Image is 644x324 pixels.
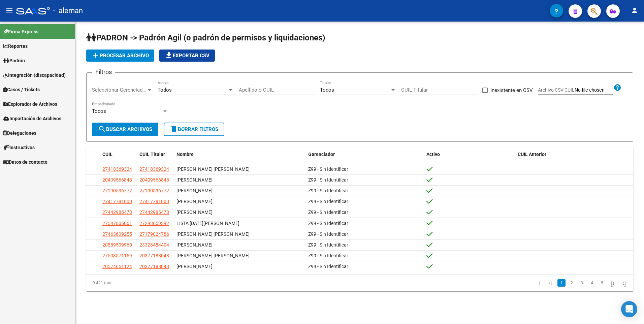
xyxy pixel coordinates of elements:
span: Buscar Archivos [98,126,152,132]
a: go to last page [619,279,629,287]
h3: Filtros [92,67,115,77]
span: [PERSON_NAME] [PERSON_NAME] [176,166,250,172]
span: 27417781000 [102,199,132,204]
span: Z99 - Sin Identificar [308,209,348,215]
span: Z99 - Sin Identificar [308,177,348,183]
span: Todos [158,87,172,93]
input: Archivo CSV CUIL [575,87,613,93]
mat-icon: add [92,51,100,59]
a: 3 [578,279,586,287]
mat-icon: file_download [165,51,173,59]
span: Explorador de Archivos [3,100,57,108]
mat-icon: search [98,125,106,133]
span: 27442985478 [139,209,169,215]
mat-icon: person [631,6,639,14]
span: 27463609255 [102,231,132,237]
span: Z99 - Sin Identificar [308,221,348,226]
span: 27190536772 [139,188,169,193]
span: [PERSON_NAME] [176,188,213,193]
li: page 5 [597,277,607,289]
mat-icon: delete [170,125,178,133]
datatable-header-cell: Activo [424,147,515,162]
span: 27179024786 [139,231,169,237]
span: Borrar Filtros [170,126,218,132]
span: - aleman [53,3,83,18]
a: 2 [568,279,576,287]
span: Todos [92,108,106,114]
span: 27418369324 [139,166,169,172]
span: 27547005061 [102,221,132,226]
span: [PERSON_NAME] [PERSON_NAME] [176,253,250,258]
a: 1 [557,279,566,287]
li: page 2 [567,277,577,289]
span: Gerenciador [308,152,335,157]
span: Activo [426,152,440,157]
span: Procesar archivo [92,53,149,59]
span: Integración (discapacidad) [3,71,66,79]
span: 27293659392 [139,221,169,226]
span: Padrón [3,57,25,64]
li: page 3 [577,277,587,289]
a: 4 [588,279,596,287]
button: Exportar CSV [159,50,215,62]
a: go to previous page [546,279,555,287]
span: 27418369324 [102,166,132,172]
span: Nombre [176,152,194,157]
div: 9.421 total [86,274,194,291]
span: [PERSON_NAME] [176,242,213,248]
span: [PERSON_NAME] [176,177,213,183]
a: go to first page [536,279,544,287]
span: 27417781000 [139,199,169,204]
span: Reportes [3,42,28,50]
span: 20377188048 [139,264,169,269]
span: 27442985478 [102,209,132,215]
div: Open Intercom Messenger [621,301,637,317]
span: Exportar CSV [165,53,210,59]
span: Firma Express [3,28,38,35]
span: CUIL Titular [139,152,165,157]
button: Borrar Filtros [164,123,224,136]
span: Instructivos [3,144,35,151]
li: page 1 [556,277,567,289]
span: 23328484404 [139,242,169,248]
span: Seleccionar Gerenciador [92,87,147,93]
span: 20574651124 [102,264,132,269]
span: [PERSON_NAME] [176,209,213,215]
span: 20589509960 [102,242,132,248]
span: [PERSON_NAME] [PERSON_NAME] [176,231,250,237]
span: 20409566848 [139,177,169,183]
span: Delegaciones [3,129,36,137]
span: [PERSON_NAME] [176,264,213,269]
span: Archivo CSV CUIL [538,87,575,93]
datatable-header-cell: CUIL Anterior [515,147,633,162]
span: Datos de contacto [3,158,47,166]
span: Z99 - Sin Identificar [308,199,348,204]
span: 20377188048 [139,253,169,258]
mat-icon: help [613,84,621,92]
span: Importación de Archivos [3,115,61,122]
span: Z99 - Sin Identificar [308,188,348,193]
a: go to next page [608,279,617,287]
span: Z99 - Sin Identificar [308,242,348,248]
datatable-header-cell: Nombre [174,147,305,162]
span: Z99 - Sin Identificar [308,253,348,258]
span: Z99 - Sin Identificar [308,166,348,172]
datatable-header-cell: CUIL [100,147,137,162]
button: Procesar archivo [86,50,154,62]
datatable-header-cell: Gerenciador [305,147,424,162]
li: page 4 [587,277,597,289]
span: Z99 - Sin Identificar [308,264,348,269]
span: Casos / Tickets [3,86,40,93]
span: Inexistente en CSV [490,86,533,94]
a: 5 [598,279,606,287]
span: 27503571159 [102,253,132,258]
span: 20409566848 [102,177,132,183]
button: Buscar Archivos [92,123,158,136]
mat-icon: menu [5,6,13,14]
span: CUIL Anterior [518,152,546,157]
span: 27190536772 [102,188,132,193]
datatable-header-cell: CUIL Titular [137,147,174,162]
span: Todos [320,87,334,93]
span: [PERSON_NAME] [176,199,213,204]
span: PADRON -> Padrón Agil (o padrón de permisos y liquidaciones) [86,33,325,42]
